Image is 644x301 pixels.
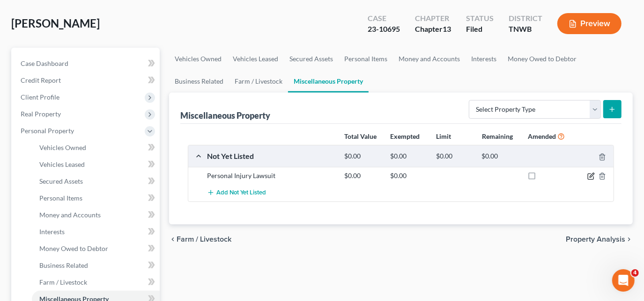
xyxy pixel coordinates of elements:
[177,236,231,243] span: Farm / Livestock
[339,48,393,70] a: Personal Items
[216,189,266,197] span: Add Not Yet Listed
[39,228,65,236] span: Interests
[32,190,160,207] a: Personal Items
[169,48,227,70] a: Vehicles Owned
[557,13,622,34] button: Preview
[21,59,68,67] span: Case Dashboard
[13,55,160,72] a: Case Dashboard
[202,151,340,161] div: Not Yet Listed
[39,244,108,252] span: Money Owed to Debtor
[385,152,431,161] div: $0.00
[32,139,160,156] a: Vehicles Owned
[625,236,633,243] i: chevron_right
[284,48,339,70] a: Secured Assets
[32,207,160,223] a: Money and Accounts
[39,143,86,151] span: Vehicles Owned
[482,132,513,140] strong: Remaining
[39,278,87,286] span: Farm / Livestock
[415,13,451,24] div: Chapter
[11,16,100,30] span: [PERSON_NAME]
[32,223,160,240] a: Interests
[477,152,523,161] div: $0.00
[509,24,542,35] div: TNWB
[39,177,83,185] span: Secured Assets
[39,160,85,168] span: Vehicles Leased
[466,13,494,24] div: Status
[390,132,420,140] strong: Exempted
[566,236,633,243] button: Property Analysis chevron_right
[443,24,451,33] span: 13
[509,13,542,24] div: District
[21,110,61,118] span: Real Property
[631,269,639,277] span: 4
[207,184,266,201] button: Add Not Yet Listed
[32,173,160,190] a: Secured Assets
[466,24,494,35] div: Filed
[368,24,400,35] div: 23-10695
[21,76,61,84] span: Credit Report
[21,127,74,135] span: Personal Property
[431,152,477,161] div: $0.00
[21,93,59,101] span: Client Profile
[202,171,340,180] div: Personal Injury Lawsuit
[169,236,177,243] i: chevron_left
[32,240,160,257] a: Money Owed to Debtor
[39,261,88,269] span: Business Related
[180,110,270,121] div: Miscellaneous Property
[32,257,160,274] a: Business Related
[39,194,82,202] span: Personal Items
[169,70,229,93] a: Business Related
[528,132,556,140] strong: Amended
[385,171,431,180] div: $0.00
[466,48,502,70] a: Interests
[169,236,231,243] button: chevron_left Farm / Livestock
[612,269,635,292] iframe: Intercom live chat
[415,24,451,35] div: Chapter
[393,48,466,70] a: Money and Accounts
[13,72,160,89] a: Credit Report
[340,152,385,161] div: $0.00
[344,132,377,140] strong: Total Value
[39,211,101,219] span: Money and Accounts
[436,132,451,140] strong: Limit
[340,171,385,180] div: $0.00
[288,70,369,93] a: Miscellaneous Property
[368,13,400,24] div: Case
[502,48,582,70] a: Money Owed to Debtor
[229,70,288,93] a: Farm / Livestock
[32,274,160,291] a: Farm / Livestock
[227,48,284,70] a: Vehicles Leased
[32,156,160,173] a: Vehicles Leased
[566,236,625,243] span: Property Analysis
